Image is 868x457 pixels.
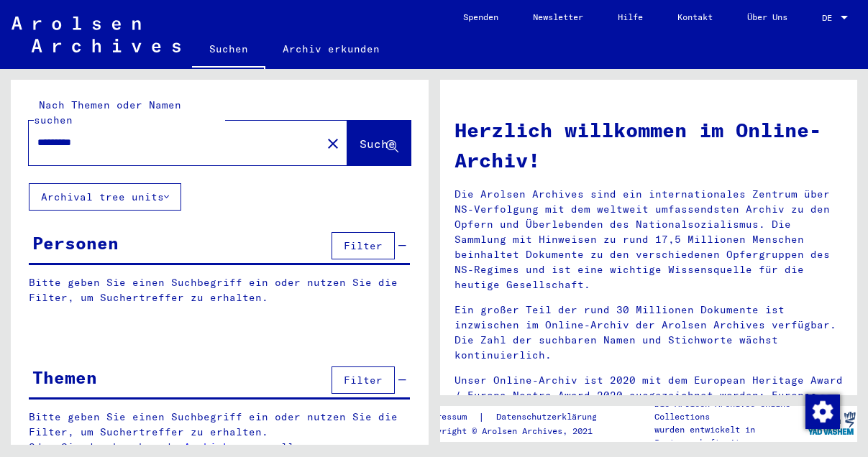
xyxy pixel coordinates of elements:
a: Archiv erkunden [265,32,397,66]
p: Unser Online-Archiv ist 2020 mit dem European Heritage Award / Europa Nostra Award 2020 ausgezeic... [454,373,844,433]
p: Die Arolsen Archives Online-Collections [654,397,805,423]
button: Clear [319,129,347,157]
a: Impressum [421,410,478,425]
img: Arolsen_neg.svg [12,17,181,52]
div: Themen [32,364,97,390]
div: Personen [32,230,119,256]
p: Die Arolsen Archives sind ein internationales Zentrum über NS-Verfolgung mit dem weltweit umfasse... [454,187,844,292]
button: Filter [332,366,395,394]
a: Archivbaum [184,440,249,453]
p: wurden entwickelt in Partnerschaft mit [654,423,805,449]
button: Suche [347,121,411,165]
span: Filter [344,239,383,252]
a: Suchen [192,32,265,69]
h1: Herzlich willkommen im Online-Archiv! [454,115,844,175]
mat-label: Nach Themen oder Namen suchen [34,98,181,126]
p: Copyright © Arolsen Archives, 2021 [421,425,614,438]
a: Datenschutzerklärung [485,410,614,425]
p: Bitte geben Sie einen Suchbegriff ein oder nutzen Sie die Filter, um Suchertreffer zu erhalten. O... [29,410,411,455]
div: | [421,410,614,425]
span: DE [822,13,838,23]
p: Ein großer Teil der rund 30 Millionen Dokumente ist inzwischen im Online-Archiv der Arolsen Archi... [454,303,844,363]
img: Zustimmung ändern [805,394,840,429]
p: Bitte geben Sie einen Suchbegriff ein oder nutzen Sie die Filter, um Suchertreffer zu erhalten. [29,275,410,305]
button: Archival tree units [29,183,181,211]
span: Suche [360,137,396,151]
button: Filter [332,232,395,259]
span: Filter [344,374,383,387]
mat-icon: close [324,135,342,152]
